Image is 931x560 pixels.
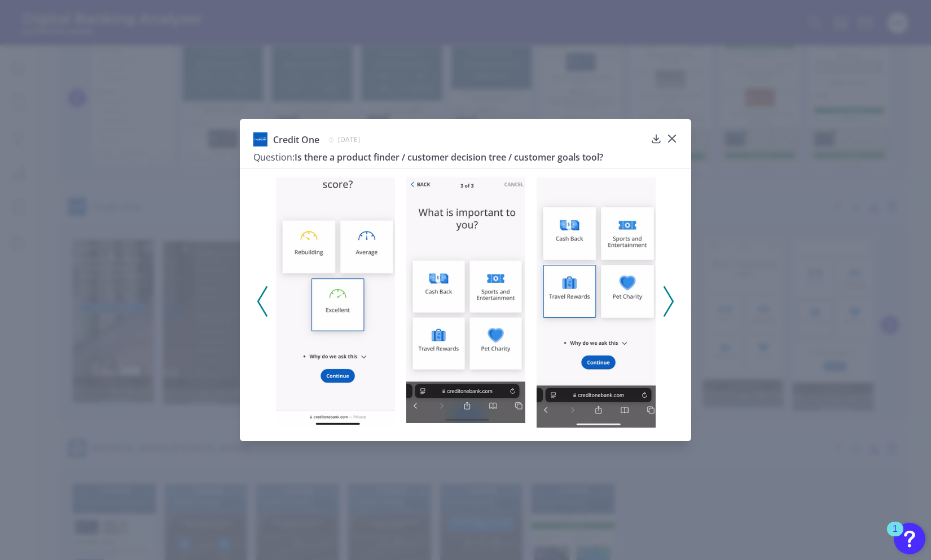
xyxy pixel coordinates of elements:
h3: Is there a product finder / customer decision tree / customer goals tool? [253,151,646,163]
span: Question: [253,151,295,163]
div: 1 [893,529,898,544]
span: Credit One [273,134,319,146]
span: [DATE] [338,135,360,144]
button: Open Resource Center, 1 new notification [894,523,925,554]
